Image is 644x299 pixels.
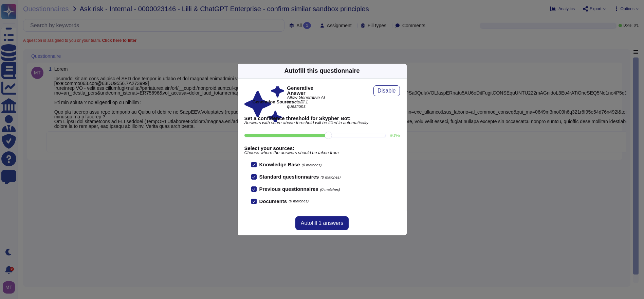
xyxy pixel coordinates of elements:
button: Autofill 1 answers [295,216,349,230]
b: Select your sources: [244,146,400,151]
div: Autofill this questionnaire [284,66,360,76]
b: Previous questionnaires [259,186,318,192]
span: Choose where the answers should be taken from [244,151,400,155]
b: Set a confidence threshold for Skypher Bot: [244,116,400,121]
button: Disable [373,85,400,96]
b: Documents [259,199,287,204]
span: (0 matches) [320,187,340,192]
b: Generation Sources : [253,99,296,104]
span: (0 matches) [302,163,322,167]
span: Disable [378,88,395,94]
span: (0 matches) [289,199,309,203]
b: Standard questionnaires [259,174,319,180]
span: (0 matches) [320,175,341,179]
b: Generative Answer [287,85,327,96]
span: Allow Generative AI to autofill 1 questions [287,96,327,109]
span: Autofill 1 answers [301,220,343,226]
span: Answers with score above threshold will be filled in automatically [244,121,400,125]
b: Knowledge Base [259,162,300,167]
label: 80 % [389,133,400,138]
